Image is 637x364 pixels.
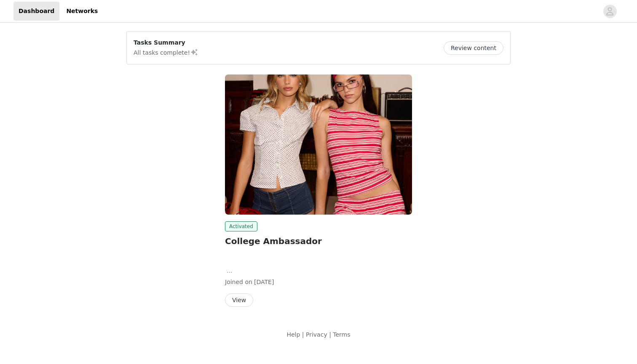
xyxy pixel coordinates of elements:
a: View [225,297,253,303]
div: avatar [606,5,614,18]
span: Activated [225,221,257,231]
span: | [302,331,304,338]
span: [DATE] [254,279,274,285]
a: Help [286,331,300,338]
span: Joined on [225,279,252,285]
p: All tasks complete! [134,47,198,57]
h2: College Ambassador [225,235,412,247]
p: Tasks Summary [134,38,198,47]
button: Review content [444,41,503,55]
a: Privacy [306,331,327,338]
span: | [329,331,331,338]
a: Dashboard [13,2,59,21]
button: View [225,293,253,307]
a: Networks [61,2,103,21]
img: Edikted [225,74,412,215]
a: Terms [333,331,350,338]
